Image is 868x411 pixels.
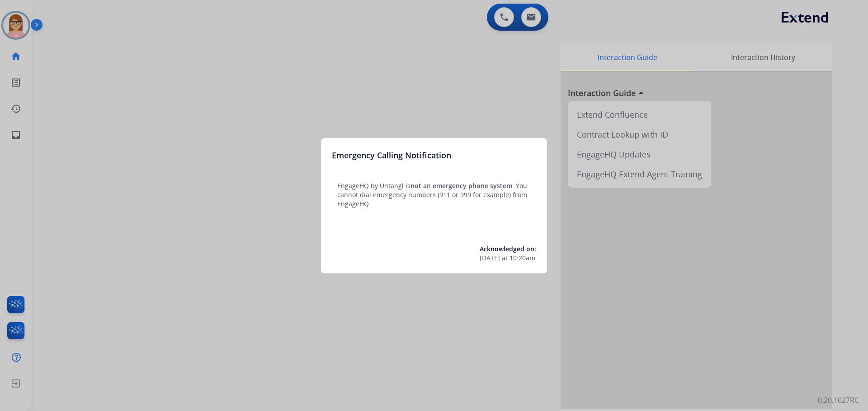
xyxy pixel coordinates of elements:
[410,181,512,190] span: not an emergency phone system
[332,149,451,162] h3: Emergency Calling Notification
[480,254,500,263] span: [DATE]
[480,245,536,253] span: Acknowledged on:
[818,395,859,406] p: 0.20.1027RC
[480,254,536,263] div: at
[337,181,531,208] p: EngageHQ by Untangl is . You cannot dial emergency numbers (911 or 999 for example) from EngageHQ.
[509,254,535,263] span: 10:20am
